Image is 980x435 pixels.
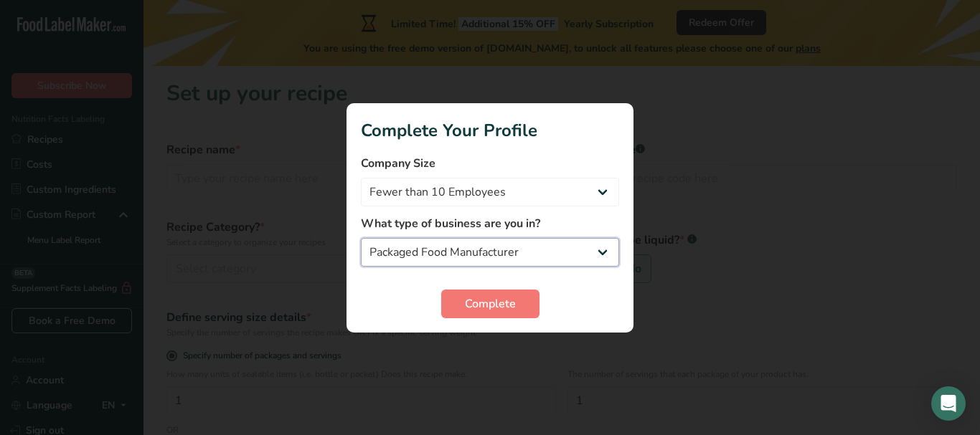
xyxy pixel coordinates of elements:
[361,215,619,232] label: What type of business are you in?
[931,386,966,421] div: Open Intercom Messenger
[361,155,619,172] label: Company Size
[361,118,619,143] h1: Complete Your Profile
[465,295,516,312] span: Complete
[441,290,540,318] button: Complete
